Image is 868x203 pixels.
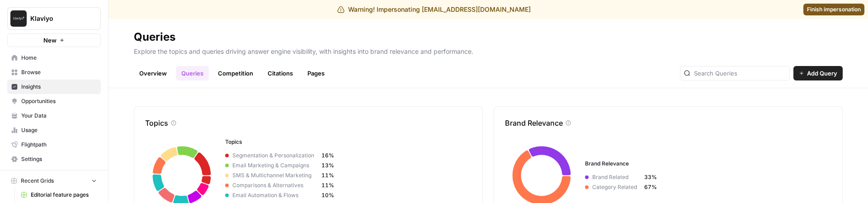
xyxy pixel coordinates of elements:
a: Browse [7,65,101,80]
a: Opportunities [7,94,101,109]
div: Queries [134,30,175,44]
span: Browse [21,68,97,76]
span: Recent Grids [21,177,54,185]
span: Klaviyo [30,14,85,23]
span: Home [21,54,97,62]
button: Workspace: Klaviyo [7,7,101,30]
span: 67% [644,183,657,191]
span: Add Query [807,69,837,78]
a: Citations [262,66,298,80]
button: Recent Grids [7,174,101,188]
a: Competition [212,66,259,80]
span: Email Automation & Flows [229,191,321,199]
p: Explore the topics and queries driving answer engine visibility, with insights into brand relevan... [134,44,843,56]
span: 33% [644,173,657,181]
div: Warning! Impersonating [EMAIL_ADDRESS][DOMAIN_NAME] [337,5,531,14]
h3: Brand Relevance [585,160,826,168]
span: Category Related [589,183,644,191]
a: Home [7,51,101,65]
span: 11% [321,171,334,179]
span: Flightpath [21,141,97,149]
span: Editorial feature pages [31,191,97,199]
a: Insights [7,80,101,94]
a: Overview [134,66,172,80]
span: Settings [21,155,97,163]
span: New [43,36,57,45]
span: Brand Related [589,173,644,181]
a: Usage [7,123,101,137]
p: Brand Relevance [505,118,563,128]
a: Your Data [7,109,101,123]
span: Finish impersonation [807,5,861,14]
span: 10% [321,191,334,199]
span: 13% [321,161,334,170]
img: Klaviyo Logo [10,10,27,27]
span: Your Data [21,112,97,120]
a: Queries [176,66,209,80]
span: Opportunities [21,97,97,105]
p: Topics [145,118,168,128]
span: Insights [21,83,97,91]
h3: Topics [225,138,466,146]
span: Email Marketing & Campaigns [229,161,321,170]
span: 16% [321,151,334,160]
a: Pages [302,66,330,80]
a: Finish impersonation [803,4,864,15]
input: Search Queries [694,69,786,78]
span: Usage [21,126,97,134]
span: 11% [321,181,334,189]
a: Flightpath [7,137,101,152]
button: New [7,33,101,47]
span: Comparisons & Alternatives [229,181,321,189]
span: SMS & Multichannel Marketing [229,171,321,179]
a: Settings [7,152,101,166]
span: Segmentation & Personalization [229,151,321,160]
button: Add Query [793,66,843,80]
a: Editorial feature pages [17,188,101,202]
